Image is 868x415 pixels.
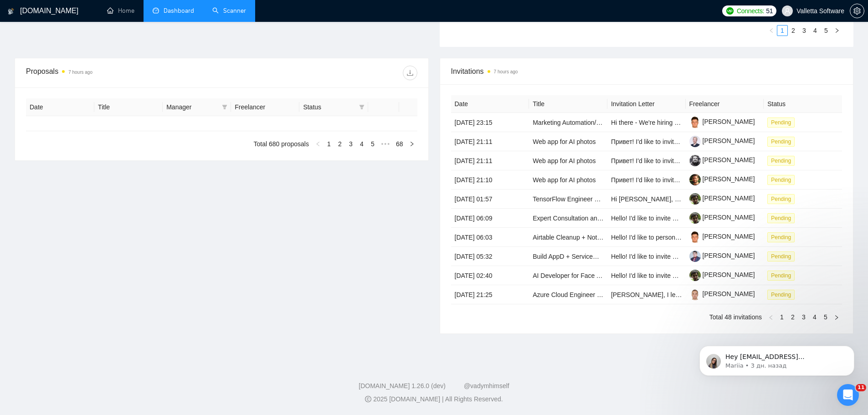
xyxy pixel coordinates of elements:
[359,104,365,110] span: filter
[494,69,518,74] time: 7 hours ago
[220,100,229,114] span: filter
[367,138,378,149] li: 5
[837,384,859,406] iframe: Intercom live chat
[365,396,371,402] span: copyright
[767,194,795,204] span: Pending
[767,138,798,145] a: Pending
[164,7,194,15] span: Dashboard
[689,233,755,240] a: [PERSON_NAME]
[451,66,842,77] span: Invitations
[689,174,701,185] img: c1dSPd6ygLdoqtQUeaS_DCGK6p0xBwDBAQmtcZR-ar62TYiKkthoTdL0XwPTI9pyI5
[709,312,762,323] li: Total 48 invitations
[533,215,686,222] a: Expert Consultation and Service Deliverables Platform
[832,25,842,36] li: Next Page
[533,253,837,260] a: Build AppD + ServiceNow Licensing Cost Dashboard (Grafana + PostgreSQL) ETL, SQL Marts, Forecasting
[689,251,701,262] img: c1S-nEioAsNjGG_GwOavNP2y0ZeW-ElpFpYyTjG6HBaoxfyCVN1J88Am9JIDzTKvc0
[529,95,607,113] th: Title
[393,138,406,149] li: 68
[821,26,831,36] a: 5
[315,141,321,147] span: left
[737,6,764,16] span: Connects:
[451,247,529,266] td: [DATE] 05:32
[767,176,798,183] a: Pending
[767,251,795,261] span: Pending
[689,193,701,205] img: c1i1uGg5H7QUH61k5vEFmrCCw2oKr7wQuOGc-XIS7mT60rILUZP1kJL_5PjNNGFdjG
[393,139,406,149] a: 68
[359,382,446,389] a: [DOMAIN_NAME] 1.26.0 (dev)
[689,195,755,202] a: [PERSON_NAME]
[7,395,861,404] div: 2025 [DOMAIN_NAME] | All Rights Reserved.
[533,272,759,279] a: AI Developer for Face Analysis and Before/After Photo Integration in Mobile App
[533,176,596,184] a: Web app for AI photos
[810,25,821,36] li: 4
[406,138,417,149] li: Next Page
[788,312,798,322] a: 2
[767,233,798,241] a: Pending
[820,312,831,323] li: 5
[451,132,529,151] td: [DATE] 21:11
[335,139,345,149] a: 2
[765,312,776,323] button: left
[303,102,355,112] span: Status
[68,70,92,75] time: 7 hours ago
[689,289,701,300] img: c1gGjXW1797MpouPz8XAR9MWCBsUZdZPFhWh8Pzl8-5o7d78CoX3Xl5Nj0StwttGWJ
[451,113,529,132] td: [DATE] 23:15
[832,25,842,36] button: right
[529,209,607,228] td: Expert Consultation and Service Deliverables Platform
[766,25,777,36] button: left
[767,156,795,166] span: Pending
[689,175,755,183] a: [PERSON_NAME]
[368,139,378,149] a: 5
[94,98,163,116] th: Title
[689,212,701,224] img: c1i1uGg5H7QUH61k5vEFmrCCw2oKr7wQuOGc-XIS7mT60rILUZP1kJL_5PjNNGFdjG
[788,25,799,36] li: 2
[768,315,774,320] span: left
[529,170,607,190] td: Web app for AI photos
[787,312,798,323] li: 2
[403,69,417,77] span: download
[767,195,798,202] a: Pending
[767,291,798,298] a: Pending
[107,7,134,15] a: homeHome
[799,312,809,322] a: 3
[766,6,773,16] span: 51
[533,157,596,164] a: Web app for AI photos
[406,138,417,149] button: right
[357,100,366,114] span: filter
[324,138,334,149] li: 1
[821,25,832,36] li: 5
[767,118,795,128] span: Pending
[798,312,809,323] li: 3
[767,118,798,126] a: Pending
[784,8,791,14] span: user
[810,312,820,322] a: 4
[689,231,701,243] img: c1Zu4IbFbQEgG1_TGtQ3H31-sKhpRxNVvFbvvtAXfJ0q7mccki0n67xT_3g1j1Y0Kd
[686,95,764,113] th: Freelancer
[451,151,529,170] td: [DATE] 21:11
[689,155,701,166] img: c1YVe9s_ur9DMM5K57hi5TJ-9FQxjtNhGBeEXH1tJwGwpUzCMyhOBdC-rfU_IR4LfR
[689,156,755,164] a: [PERSON_NAME]
[334,138,345,149] li: 2
[831,312,842,323] button: right
[767,137,795,147] span: Pending
[533,138,596,145] a: Web app for AI photos
[686,327,868,390] iframe: Intercom notifications сообщение
[231,98,299,116] th: Freelancer
[767,232,795,242] span: Pending
[809,312,820,323] li: 4
[529,228,607,247] td: Airtable Cleanup + Notion Sync (some code exists) + Webflow CMS Linking for Report “Web Publisher”
[765,312,776,323] li: Previous Page
[776,312,787,323] li: 1
[767,214,798,221] a: Pending
[451,170,529,190] td: [DATE] 21:10
[769,28,774,33] span: left
[529,247,607,266] td: Build AppD + ServiceNow Licensing Cost Dashboard (Grafana + PostgreSQL) ETL, SQL Marts, Forecasting
[26,66,221,80] div: Proposals
[689,117,701,128] img: c1Zu4IbFbQEgG1_TGtQ3H31-sKhpRxNVvFbvvtAXfJ0q7mccki0n67xT_3g1j1Y0Kd
[403,66,417,80] button: download
[821,312,831,322] a: 5
[529,285,607,304] td: Azure Cloud Engineer (DevOps) — Reproducible Customer Deployments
